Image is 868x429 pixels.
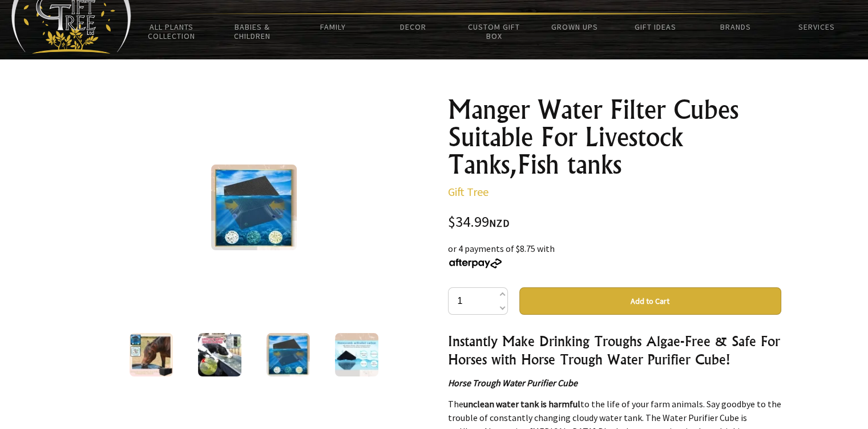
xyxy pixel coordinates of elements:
button: Add to Cart [519,287,781,315]
h1: Manger Water Filter Cubes Suitable For Livestock Tanks,Fish tanks [448,96,781,178]
a: Services [776,15,857,39]
a: Family [292,15,373,39]
a: Babies & Children [212,15,292,48]
div: or 4 payments of $8.75 with [448,242,781,269]
a: All Plants Collection [131,15,212,48]
span: NZD [489,216,510,230]
a: Brands [696,15,776,39]
strong: Horse Trough Water Purifier Cube [448,377,578,388]
img: Manger Water Filter Cubes Suitable For Livestock Tanks,Fish tanks [211,165,297,250]
div: $34.99 [448,215,781,230]
a: Custom Gift Box [454,15,534,48]
img: Manger Water Filter Cubes Suitable For Livestock Tanks,Fish tanks [198,333,241,376]
img: Manger Water Filter Cubes Suitable For Livestock Tanks,Fish tanks [335,333,378,376]
a: Gift Ideas [615,15,695,39]
img: Afterpay [448,258,503,268]
img: Manger Water Filter Cubes Suitable For Livestock Tanks,Fish tanks [267,333,310,376]
strong: unclean water tank is harmful [463,398,580,410]
a: Decor [373,15,454,39]
img: Manger Water Filter Cubes Suitable For Livestock Tanks,Fish tanks [130,333,173,376]
h3: Instantly Make Drinking Troughs Algae-Free & Safe For Horses with Horse Trough Water Purifier Cube! [448,332,781,368]
a: Grown Ups [534,15,615,39]
a: Gift Tree [448,185,488,199]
